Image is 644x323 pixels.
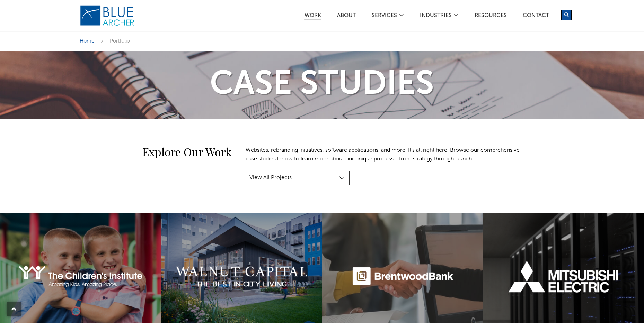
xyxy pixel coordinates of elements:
[371,13,397,20] a: SERVICES
[80,5,135,26] img: Blue Archer Logo
[110,38,130,44] span: Portfolio
[304,13,321,20] a: Work
[337,13,356,20] a: ABOUT
[420,13,452,20] a: Industries
[80,38,94,44] a: Home
[474,13,507,20] a: Resources
[246,146,523,164] p: Websites, rebranding initiatives, software applications, and more. It's all right here. Browse ou...
[80,146,232,157] h2: Explore Our Work
[522,13,549,20] a: Contact
[73,68,572,101] h1: Case Studies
